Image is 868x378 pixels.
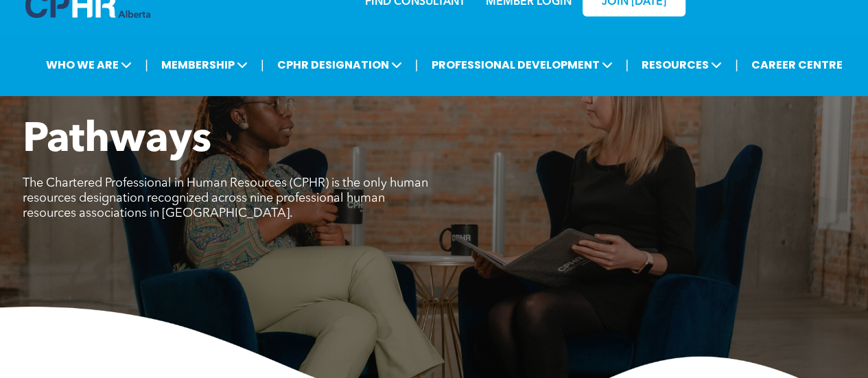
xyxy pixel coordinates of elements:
[273,52,406,78] span: CPHR DESIGNATION
[637,52,726,78] span: RESOURCES
[42,52,136,78] span: WHO WE ARE
[145,51,148,79] li: |
[23,177,428,220] span: The Chartered Professional in Human Resources (CPHR) is the only human resources designation reco...
[625,51,629,79] li: |
[261,51,264,79] li: |
[427,52,616,78] span: PROFESSIONAL DEVELOPMENT
[747,52,847,78] a: CAREER CENTRE
[415,51,419,79] li: |
[157,52,252,78] span: MEMBERSHIP
[735,51,738,79] li: |
[23,120,211,161] span: Pathways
